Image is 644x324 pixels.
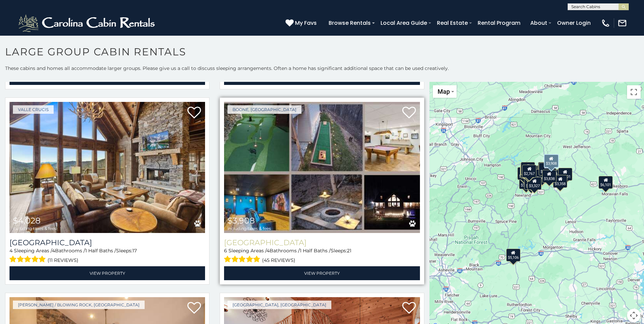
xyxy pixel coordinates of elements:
[10,248,13,254] span: 4
[599,176,613,189] div: $6,101
[10,247,205,265] div: Sleeping Areas / Bathrooms / Sleeps:
[601,18,610,28] img: phone-regular-white.png
[554,17,594,29] a: Owner Login
[402,106,416,120] a: Add to favorites
[522,165,536,178] div: $2,767
[527,177,541,190] div: $3,327
[286,19,318,28] a: My Favs
[85,248,116,254] span: 1 Half Baths /
[402,301,416,316] a: Add to favorites
[517,167,532,180] div: $5,769
[48,256,78,265] span: (11 reviews)
[627,85,641,99] button: Toggle fullscreen view
[224,102,420,233] a: Wildlife Manor $3,908 including taxes & fees
[132,248,137,254] span: 17
[17,13,158,33] img: White-1-2.png
[618,18,627,28] img: mail-regular-white.png
[227,226,271,231] span: including taxes & fees
[262,256,295,265] span: (45 reviews)
[558,168,572,181] div: $7,401
[300,248,331,254] span: 1 Half Baths /
[187,301,201,316] a: Add to favorites
[224,266,420,280] a: View Property
[266,248,270,254] span: 4
[13,216,40,226] span: $4,028
[347,248,351,254] span: 21
[438,88,450,95] span: Map
[521,162,535,175] div: $3,363
[10,266,205,280] a: View Property
[524,177,538,190] div: $3,410
[10,102,205,233] a: Cucumber Tree Lodge $4,028 including taxes & fees
[542,170,556,183] div: $3,838
[627,309,641,322] button: Map camera controls
[13,105,54,114] a: Valle Crucis
[10,102,205,233] img: Cucumber Tree Lodge
[13,226,56,231] span: including taxes & fees
[227,105,301,114] a: Boone, [GEOGRAPHIC_DATA]
[10,238,205,247] h3: Cucumber Tree Lodge
[544,154,559,168] div: $3,908
[433,85,457,98] button: Change map style
[224,238,420,247] a: [GEOGRAPHIC_DATA]
[539,163,553,176] div: $3,776
[474,17,524,29] a: Rental Program
[542,168,556,181] div: $3,630
[295,19,317,27] span: My Favs
[224,248,227,254] span: 6
[553,175,567,188] div: $3,358
[224,238,420,247] h3: Wildlife Manor
[519,176,533,189] div: $3,305
[224,102,420,233] img: Wildlife Manor
[227,301,331,309] a: [GEOGRAPHIC_DATA], [GEOGRAPHIC_DATA]
[325,17,374,29] a: Browse Rentals
[224,247,420,265] div: Sleeping Areas / Bathrooms / Sleeps:
[227,216,255,226] span: $3,908
[506,249,520,262] div: $5,106
[520,165,534,178] div: $4,210
[187,106,201,120] a: Add to favorites
[434,17,471,29] a: Real Estate
[10,238,205,247] a: [GEOGRAPHIC_DATA]
[377,17,430,29] a: Local Area Guide
[538,162,552,175] div: $4,614
[527,17,551,29] a: About
[13,301,145,309] a: [PERSON_NAME] / Blowing Rock, [GEOGRAPHIC_DATA]
[52,248,55,254] span: 4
